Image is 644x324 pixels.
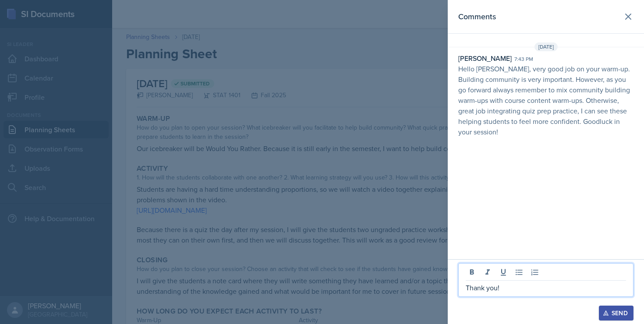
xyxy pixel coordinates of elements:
[458,63,633,137] p: Hello [PERSON_NAME], very good job on your warm-up. Building community is very important. However...
[514,55,533,63] div: 7:43 pm
[458,53,512,63] div: [PERSON_NAME]
[458,11,496,23] h2: Comments
[605,310,628,317] div: Send
[534,42,558,51] span: [DATE]
[466,282,626,293] p: Thank you!
[599,306,633,320] button: Send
